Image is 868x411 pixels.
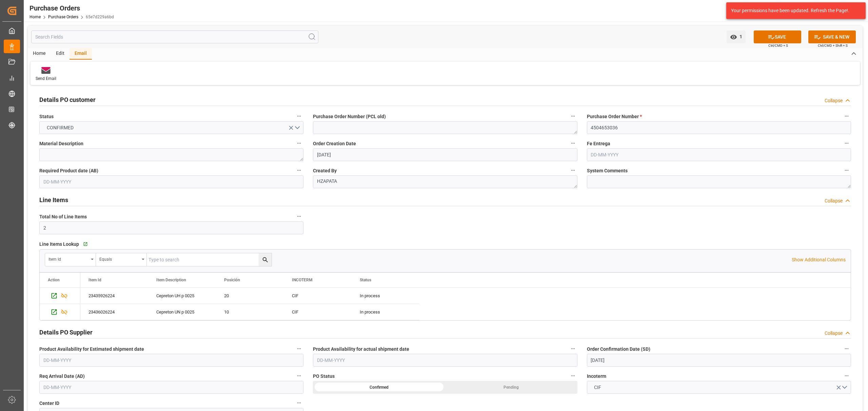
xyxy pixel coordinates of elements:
[224,288,276,304] div: 20
[445,381,577,394] div: Pending
[259,253,272,266] button: search button
[825,197,843,204] div: Collapse
[313,381,445,394] div: Confirmed
[313,175,577,188] textarea: HZAPATA
[295,139,303,148] button: Material Description
[40,288,80,304] div: Press SPACE to select this row.
[43,124,77,131] span: CONFIRMED
[29,3,114,13] div: Purchase Orders
[569,371,577,380] button: PO Status
[48,278,60,282] div: Action
[569,166,577,175] button: Created By
[587,148,851,161] input: DD-MM-YYYY
[39,381,303,394] input: DD-MM-YYYY
[39,400,59,407] span: Center ID
[224,304,276,320] div: 10
[39,175,303,188] input: DD-MM-YYYY
[48,255,88,262] div: Item Id
[825,97,843,104] div: Collapse
[28,48,51,60] div: Home
[39,167,98,174] span: Required Product date (AB)
[352,304,419,320] div: In process
[737,34,742,39] span: 1
[39,354,303,367] input: DD-MM-YYYY
[587,346,650,353] span: Order Confirmation Date (SD)
[313,354,577,367] input: DD-MM-YYYY
[842,344,851,353] button: Order Confirmation Date (SD)
[39,121,303,134] button: open menu
[292,304,343,320] div: CIF
[80,288,148,304] div: 23435926224
[587,113,642,120] span: Purchase Order Number
[295,112,303,121] button: Status
[39,346,144,353] span: Product Availability for Estimated shipment date
[39,373,85,380] span: Req Arrival Date (AD)
[295,344,303,353] button: Product Availability for Estimated shipment date
[39,113,54,120] span: Status
[147,253,272,266] input: Type to search
[727,30,746,43] button: open menu
[295,212,303,221] button: Total No of Line Items
[768,43,788,48] span: Ctrl/CMD + S
[313,167,337,174] span: Created By
[295,166,303,175] button: Required Product date (AB)
[39,328,93,337] h2: Details PO Supplier
[45,253,96,266] button: open menu
[842,166,851,175] button: System Comments
[587,373,606,380] span: Incoterm
[842,371,851,380] button: Incoterm
[731,7,856,14] div: Your permissions have been updated. Refresh the Page!.
[80,304,148,320] div: 23436026224
[808,30,856,43] button: SAVE & NEW
[31,30,318,43] input: Search Fields
[825,330,843,337] div: Collapse
[40,304,80,320] div: Press SPACE to select this row.
[39,213,87,220] span: Total No of Line Items
[313,373,335,380] span: PO Status
[29,15,41,19] a: Home
[39,140,83,147] span: Material Description
[569,112,577,121] button: Purchase Order Number (PCL old)
[156,278,186,282] span: Item Description
[224,278,240,282] span: Posición
[569,139,577,148] button: Order Creation Date
[569,344,577,353] button: Product Availability for actual shipment date
[792,256,846,263] p: Show Additional Columns
[80,288,419,304] div: Press SPACE to select this row.
[88,278,101,282] span: Item Id
[352,288,419,304] div: In process
[587,167,628,174] span: System Comments
[39,241,79,248] span: Line Items Lookup
[591,384,605,391] span: CIF
[48,15,78,19] a: Purchase Orders
[313,148,577,161] input: DD-MM-YYYY
[842,139,851,148] button: Fe Entrega
[80,304,419,320] div: Press SPACE to select this row.
[313,113,386,120] span: Purchase Order Number (PCL old)
[587,381,851,394] button: open menu
[51,48,70,60] div: Edit
[292,288,343,304] div: CIF
[39,195,68,204] h2: Line Items
[587,354,851,367] input: DD-MM-YYYY
[36,75,56,82] div: Send Email
[295,371,303,380] button: Req Arrival Date (AD)
[587,140,610,147] span: Fe Entrega
[360,278,371,282] span: Status
[96,253,147,266] button: open menu
[292,278,313,282] span: INCOTERM
[99,255,139,262] div: Equals
[818,43,848,48] span: Ctrl/CMD + Shift + S
[148,304,216,320] div: Cepreton UN p 0025
[842,112,851,121] button: Purchase Order Number *
[70,48,92,60] div: Email
[39,95,96,104] h2: Details PO customer
[754,30,801,43] button: SAVE
[148,288,216,304] div: Cepreton UH p 0025
[313,140,356,147] span: Order Creation Date
[313,346,409,353] span: Product Availability for actual shipment date
[295,398,303,407] button: Center ID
